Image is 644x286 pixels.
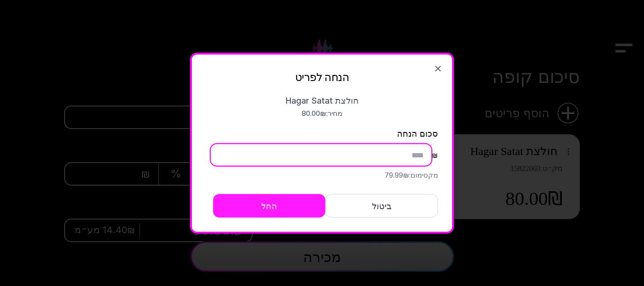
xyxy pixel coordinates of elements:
label: סכום הנחה [397,128,438,138]
span: ₪ [431,149,438,161]
button: ביטול [325,194,438,218]
button: החל [213,194,325,218]
div: מחיר : 80.00₪ [206,108,438,118]
div: חולצת Hagar Satat [206,94,438,106]
h2: הנחה לפריט [206,68,438,85]
div: מקסימום : 79.99₪ [206,171,438,180]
